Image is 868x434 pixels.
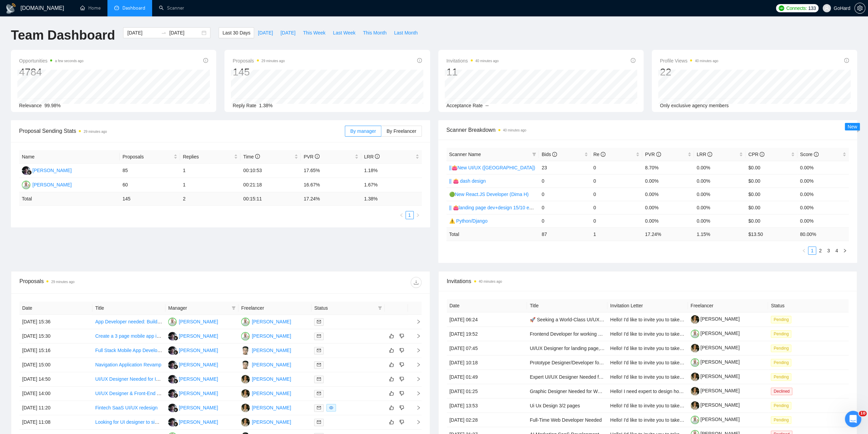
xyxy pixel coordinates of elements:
[120,164,180,178] td: 85
[241,418,250,426] img: OT
[771,388,792,395] span: Declined
[808,4,816,12] span: 133
[241,389,250,398] img: OT
[95,348,216,353] a: Full Stack Mobile App Developer for HoneeBuzz Platform
[530,417,602,423] a: Full-Time Web Developer Needed
[399,362,404,367] span: dislike
[95,391,219,396] a: UI/UX Designer & Front-End Developer for Fintech Startup
[252,404,291,411] div: [PERSON_NAME]
[695,59,718,63] time: 40 minutes ago
[771,330,791,338] span: Pending
[203,58,208,63] span: info-circle
[233,66,285,79] div: 145
[22,181,30,189] img: IV
[299,27,329,38] button: This Week
[364,154,380,159] span: LRR
[530,403,580,408] a: Ui Ux Design 3/2 pages
[233,57,285,65] span: Proposals
[55,59,83,63] time: a few seconds ago
[168,319,218,324] a: IV[PERSON_NAME]
[390,27,421,38] button: Last Month
[691,344,699,352] img: c1MlehbJ4Tmkjq2Dnn5FxAbU_CECx_2Jo5BBK1YuReEBV0xePob4yeGhw1maaezJQ9
[241,346,250,355] img: BP
[173,379,178,383] img: gigradar-bm.png
[232,306,236,310] span: filter
[539,161,591,174] td: 23
[361,164,422,178] td: 1.18%
[350,128,376,134] span: By manager
[532,152,536,156] span: filter
[32,181,72,188] div: [PERSON_NAME]
[19,150,120,164] th: Name
[446,66,499,79] div: 11
[241,390,291,396] a: OT[PERSON_NAME]
[241,362,291,367] a: BP[PERSON_NAME]
[642,174,694,187] td: 0.00%
[255,154,260,159] span: info-circle
[241,405,291,410] a: OT[PERSON_NAME]
[95,333,247,339] a: Create a 3 page mobile app integrated with privy, moonpay and firebase
[394,29,417,37] span: Last Month
[361,192,422,206] td: 1.38 %
[159,5,184,11] a: searchScanner
[760,152,764,157] span: info-circle
[168,332,177,340] img: RR
[243,154,260,159] span: Time
[168,376,218,381] a: RR[PERSON_NAME]
[814,152,819,157] span: info-circle
[168,375,177,383] img: RR
[816,247,824,255] li: 2
[95,405,158,410] a: Fintech SaaS UI/UX redesign
[399,405,404,410] span: dislike
[446,126,849,134] span: Scanner Breakdown
[389,391,394,396] span: like
[378,306,382,310] span: filter
[317,420,321,424] span: mail
[398,404,406,412] button: dislike
[771,316,791,323] span: Pending
[816,247,824,254] a: 2
[797,161,849,174] td: 0.00%
[241,376,291,381] a: OT[PERSON_NAME]
[848,124,857,129] span: New
[161,30,166,36] span: swap-right
[168,404,177,412] img: RR
[449,165,535,170] a: ||👛New UI/UX ([GEOGRAPHIC_DATA])
[168,361,177,369] img: RR
[317,320,321,324] span: mail
[691,373,699,381] img: c1MlehbJ4Tmkjq2Dnn5FxAbU_CECx_2Jo5BBK1YuReEBV0xePob4yeGhw1maaezJQ9
[230,303,237,313] span: filter
[399,333,404,339] span: dislike
[377,303,383,313] span: filter
[691,402,740,408] a: [PERSON_NAME]
[168,318,177,326] img: IV
[120,150,180,164] th: Proposals
[120,192,180,206] td: 145
[114,5,119,10] span: dashboard
[660,103,729,108] span: Only exclusive agency members
[179,375,218,383] div: [PERSON_NAME]
[317,406,321,410] span: mail
[746,174,797,187] td: $0.00
[329,27,359,38] button: Last Week
[591,161,643,174] td: 0
[179,404,218,411] div: [PERSON_NAME]
[277,27,299,38] button: [DATE]
[22,166,30,175] img: RR
[697,152,712,157] span: LRR
[5,3,16,14] img: logo
[398,346,406,354] button: dislike
[173,364,178,369] img: gigradar-bm.png
[127,29,158,37] input: Start date
[122,5,145,11] span: Dashboard
[808,247,816,254] a: 1
[398,389,406,397] button: dislike
[11,27,115,43] h1: Team Dashboard
[252,361,291,368] div: [PERSON_NAME]
[845,411,861,427] iframe: Intercom live chat
[387,332,396,340] button: like
[241,404,250,412] img: OT
[301,192,361,206] td: 17.24 %
[398,361,406,369] button: dislike
[694,161,746,174] td: 0.00%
